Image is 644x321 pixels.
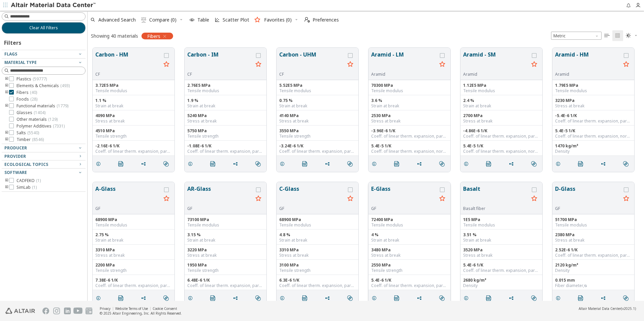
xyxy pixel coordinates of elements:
button: Details [552,291,567,305]
div: CF [279,72,345,77]
i:  [255,295,261,301]
span: Functional materials [17,103,68,109]
button: E-Glass [371,185,437,206]
div: 1470 kg/m³ [555,143,632,149]
span: Advanced Search [98,17,136,22]
div: Tensile modulus [95,222,172,228]
div: Coeff. of linear therm. expansion, parallel [279,283,356,288]
div: 2.4 % [463,98,540,103]
button: PDF Download [207,157,221,171]
button: PDF Download [115,157,129,171]
span: Glasses [17,110,45,115]
button: Similar search [528,291,542,305]
div: Strain at break [95,103,172,109]
i:  [439,161,445,167]
div: 0.015 mm [555,278,632,283]
span: Timber [17,137,44,142]
i: toogle group [4,76,9,82]
div: Tensile strength [279,134,356,139]
div: -1.08E-6 1/K [187,143,264,149]
div: 5.4E-6 1/K [463,262,540,268]
button: Similar search [436,157,450,171]
div: 5.52E5 MPa [279,83,356,88]
button: Details [185,291,199,305]
div: Coeff. of linear therm. expansion, parallel [95,283,172,288]
button: Similar search [436,291,450,305]
button: Favorite [345,59,356,70]
div: Coeff. of linear therm. expansion, parallel [463,134,540,139]
button: PDF Download [391,157,405,171]
div: Coeff. of linear therm. expansion, normal [463,149,540,154]
div: 4.8 % [279,232,356,238]
div: Stress at break [371,118,448,124]
div: (v2025.1) [579,306,636,311]
div: GF [555,206,621,211]
span: Producer [4,145,27,151]
i:  [347,295,353,301]
button: Favorite [529,193,540,204]
div: -4.86E-6 1/K [463,128,540,134]
button: Carbon - IM [187,50,253,72]
span: Salts [17,130,39,136]
div: Strain at break [187,103,264,109]
i:  [578,161,583,167]
button: Producer [2,144,86,152]
i:  [486,161,491,167]
button: Favorite [621,193,632,204]
div: Tensile strength [371,268,448,273]
span: ( 7331 ) [53,123,65,129]
div: Density [555,149,632,154]
button: Details [93,157,107,171]
div: 1.12E5 MPa [463,83,540,88]
button: Details [368,291,383,305]
button: Share [414,157,428,171]
span: ( 129 ) [48,116,58,122]
div: Coeff. of linear therm. expansion, parallel [463,268,540,273]
div: Tensile modulus [187,88,264,94]
div: GF [95,206,161,211]
button: Similar search [344,291,358,305]
button: Similar search [160,291,174,305]
div: Tensile modulus [555,222,632,228]
span: ( 1 ) [36,178,41,183]
div: Aramid [555,72,621,77]
button: Favorite [161,193,172,204]
button: Details [460,157,475,171]
button: Similar search [252,291,266,305]
div: Coeff. of linear therm. expansion, parallel [95,149,172,154]
i:  [210,295,216,301]
button: Clear All Filters [2,22,86,34]
i:  [118,295,124,301]
div: 68900 MPa [95,217,172,222]
div: Stress at break [95,253,172,258]
div: Tensile modulus [463,88,540,94]
div: 3.72E5 MPa [95,83,172,88]
div: Strain at break [279,103,356,109]
button: Table View [602,30,612,41]
i: toogle group [4,185,9,190]
div: Coeff. of linear therm. expansion, parallel [279,149,356,154]
span: Compare (0) [149,17,176,22]
button: PDF Download [207,291,221,305]
button: Favorite [621,59,632,70]
i:  [118,161,124,167]
span: ( 59777 ) [33,76,47,82]
div: Basalt fiber [463,206,529,211]
div: Tensile strength [187,134,264,139]
div: 5750 MPa [187,128,264,134]
div: Tensile modulus [555,88,632,94]
div: 4 % [371,232,448,238]
div: 3310 MPa [279,247,356,253]
span: CADFEKO [17,178,41,183]
div: 3480 MPa [371,247,448,253]
i: toogle group [4,130,9,136]
button: Details [185,157,199,171]
span: Preferences [313,17,339,22]
i: toogle group [4,83,9,88]
i:  [615,33,620,38]
button: PDF Download [299,157,313,171]
button: A-Glass [95,185,161,206]
div: 5.4E-5 1/K [555,128,632,134]
i:  [210,161,216,167]
span: ( 40 ) [30,90,37,95]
